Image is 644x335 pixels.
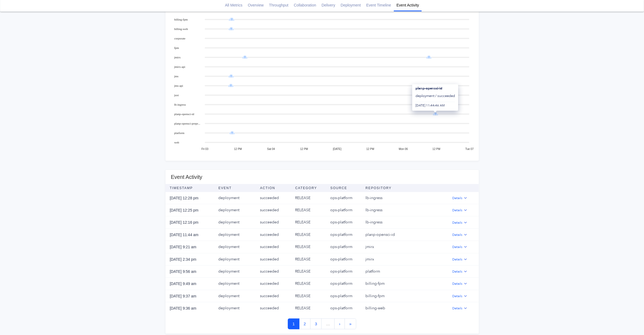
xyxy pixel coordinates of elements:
text: Fri 03 [201,148,208,150]
td: RELEASE [291,216,326,229]
td: succeeded [256,302,291,314]
button: Details [450,280,470,287]
strong: planp-opensci-id [415,86,442,91]
td: succeeded [256,216,291,229]
span: [DATE] 9:36 am [170,306,197,310]
td: RELEASE [291,302,326,314]
td: RELEASE [291,204,326,216]
span: Toggle Row Expanded [450,305,470,310]
span: Toggle Row Expanded [450,195,470,200]
td: ops-platform [326,241,361,253]
span: Toggle Row Expanded [450,207,470,212]
text: billing-fpm [174,18,188,21]
td: billing-web [361,302,441,314]
text: 12 PM [234,148,242,150]
span: Toggle Row Expanded [450,269,470,274]
text: platform [174,131,184,135]
td: ops-platform [326,290,361,302]
img: Angle-down.svg [463,245,468,249]
td: ops-platform [326,229,361,241]
span: Toggle Row Expanded [450,281,470,286]
text: Sat 04 [267,148,275,150]
text: web [174,141,179,144]
text: planp-opensci-prepr... [174,122,200,125]
span: Toggle Row Expanded [450,232,470,237]
text: planp-opensci-id [174,112,194,116]
td: lb-ingress [361,216,441,229]
span: [DATE] 9:21 am [170,245,197,249]
span: Toggle Row Expanded [450,256,470,262]
td: succeeded [256,204,291,216]
td: billing-fpm [361,290,441,302]
td: RELEASE [291,253,326,265]
span: Event Activity [397,2,419,8]
text: jmirx [174,56,181,59]
text: Mon 06 [399,148,408,150]
td: deployment [214,302,256,314]
td: deployment [214,241,256,253]
td: jmirx [361,241,441,253]
span: All Metrics [225,2,243,8]
span: [DATE] 9:37 am [170,294,197,298]
text: 12 PM [432,148,440,150]
td: ops-platform [326,216,361,229]
text: jms-api [174,84,183,87]
td: deployment [214,265,256,277]
button: Details [450,256,470,263]
td: succeeded [256,265,291,277]
td: jmirx [361,253,441,265]
td: lb-ingress [361,204,441,216]
text: billing-web [174,27,188,31]
button: Details [450,268,470,275]
button: Details [450,194,470,202]
text: lb-ingress [174,103,186,106]
span: [DATE] 9:49 am [170,282,197,286]
span: [DATE] 12:25 pm [170,208,199,212]
span: Collaboration [294,2,316,8]
td: succeeded [256,253,291,265]
span: [DATE] 9:56 am [170,269,197,274]
small: [DATE] 11:44:46 AM [415,102,455,109]
button: Details [450,243,470,251]
td: ops-platform [326,302,361,314]
td: ops-platform [326,253,361,265]
th: Source [326,184,361,192]
td: succeeded [256,290,291,302]
span: [DATE] 2:34 pm [170,257,197,262]
text: juxt [174,93,179,97]
a: 2 [299,319,311,329]
button: Details [450,206,470,214]
span: [DATE] 12:28 pm [170,196,199,200]
span: Throughput [269,2,289,8]
img: Angle-down.svg [463,220,468,225]
td: deployment [214,192,256,204]
td: ops-platform [326,278,361,290]
button: Details [450,219,470,226]
button: Details [450,231,470,239]
td: deployment [214,290,256,302]
td: ops-platform [326,265,361,277]
span: Toggle Row Expanded [450,293,470,298]
td: RELEASE [291,192,326,204]
img: Angle-down.svg [463,208,468,212]
th: Category [291,184,326,192]
td: deployment [214,204,256,216]
td: RELEASE [291,278,326,290]
td: deployment [214,278,256,290]
td: succeeded [256,192,291,204]
td: RELEASE [291,265,326,277]
th: Action [256,184,291,192]
span: Toggle Row Expanded [450,220,470,225]
td: ops-platform [326,204,361,216]
button: Details [450,292,470,300]
text: fpm [174,46,179,49]
td: succeeded [256,229,291,241]
th: Event [214,184,256,192]
h3: Event Activity [167,170,479,184]
img: Angle-down.svg [463,257,468,262]
span: Toggle Row Expanded [450,244,470,249]
img: Angle-down.svg [463,233,468,237]
td: deployment [214,253,256,265]
td: lb-ingress [361,192,441,204]
text: Tue 07 [465,148,474,150]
